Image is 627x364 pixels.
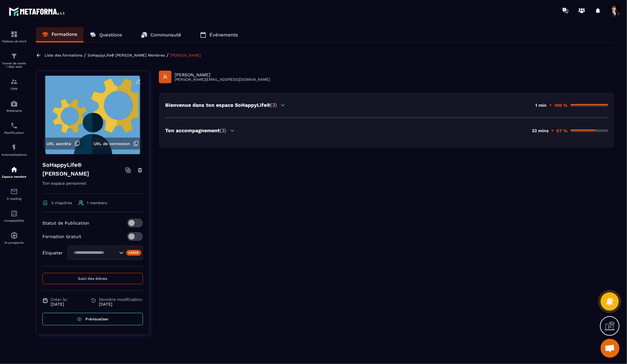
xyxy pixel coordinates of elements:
[42,313,143,325] a: Prévisualiser
[532,128,549,133] p: 32 mins
[51,297,68,302] span: Créer le:
[42,220,89,225] p: Statut de Publication
[135,27,187,42] a: Communauté
[150,32,181,38] p: Communauté
[42,273,143,284] button: Suivi des élèves
[175,72,270,77] p: [PERSON_NAME]
[42,234,81,239] p: Formation Gratuit
[554,103,567,108] p: 100 %
[88,53,146,57] a: SoHappyLife® [PERSON_NAME]
[126,250,142,256] div: Créer
[165,102,277,108] p: Bienvenue dans ton espace SoHappyLife®
[10,144,18,151] img: automations
[209,32,238,38] p: Événements
[42,180,143,194] p: Ton espace personnel
[41,76,144,154] img: background
[2,62,27,68] p: Tunnel de vente / Site web
[2,40,27,43] p: Tableau de bord
[270,102,277,108] span: (3)
[10,232,18,239] img: automations
[2,161,27,183] a: automationsautomationsEspace membre
[2,153,27,156] p: Automatisations
[9,6,65,17] img: logo
[2,183,27,205] a: emailemailE-mailing
[99,32,122,38] p: Questions
[99,302,143,307] p: [DATE]
[2,197,27,200] p: E-mailing
[2,95,27,117] a: automationsautomationsWebinaire
[2,219,27,222] p: Comptabilité
[170,53,201,57] a: [PERSON_NAME]
[99,297,143,302] span: Dernière modification:
[220,128,226,133] span: (3)
[84,52,86,58] span: /
[68,246,143,260] div: Search for option
[556,128,567,133] p: 67 %
[2,117,27,139] a: schedulerschedulerPlanificateur
[166,52,169,58] span: /
[2,175,27,178] p: Espace membre
[87,201,107,205] span: 1 members
[2,109,27,112] p: Webinaire
[165,128,226,133] p: Ton accompagnement
[45,53,82,57] a: Liste des formations
[10,210,18,217] img: accountant
[2,87,27,90] p: CRM
[10,188,18,195] img: email
[10,30,18,38] img: formation
[84,27,128,42] a: Questions
[10,100,18,107] img: automations
[10,166,18,173] img: automations
[85,317,109,321] span: Prévisualiser
[36,27,84,42] a: Formations
[2,205,27,227] a: accountantaccountantComptabilité
[51,201,72,205] span: 3 chapitres
[175,77,270,82] p: [PERSON_NAME][EMAIL_ADDRESS][DOMAIN_NAME]
[46,141,71,146] span: URL secrète
[2,73,27,95] a: formationformationCRM
[10,78,18,85] img: formation
[42,160,125,178] h4: SoHappyLife® [PERSON_NAME]
[194,27,244,42] a: Événements
[51,302,68,307] p: [DATE]
[601,339,619,358] a: Ouvrir le chat
[10,122,18,129] img: scheduler
[2,131,27,134] p: Planificateur
[51,31,77,37] p: Formations
[90,138,142,149] button: URL de connexion
[43,138,83,149] button: URL secrète
[10,52,18,60] img: formation
[2,241,27,244] p: IA prospects
[148,53,165,57] a: Membres
[535,103,547,108] p: 1 min
[72,249,117,256] input: Search for option
[2,48,27,73] a: formationformationTunnel de vente / Site web
[42,250,63,255] p: Étiqueter
[2,26,27,48] a: formationformationTableau de bord
[78,276,107,281] span: Suivi des élèves
[2,139,27,161] a: automationsautomationsAutomatisations
[94,141,130,146] span: URL de connexion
